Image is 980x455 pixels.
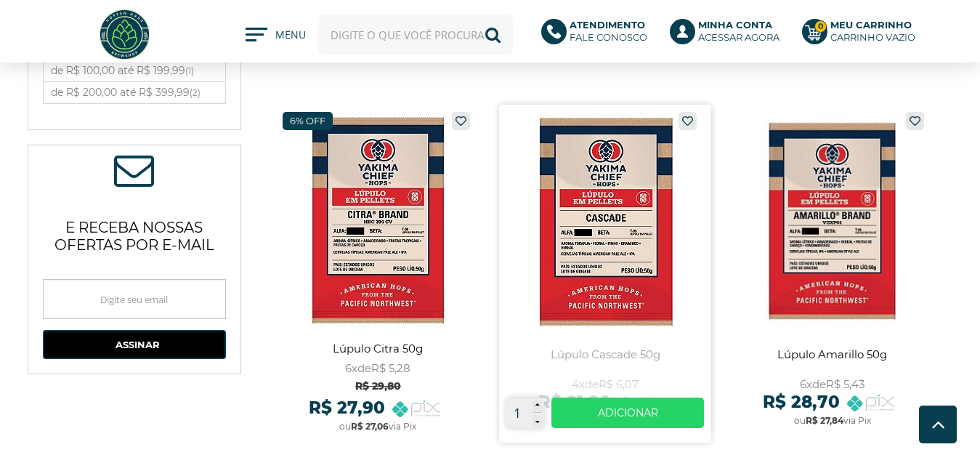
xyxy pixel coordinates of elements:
[570,19,645,31] b: Atendimento
[830,31,915,44] div: Carrinho Vazio
[44,60,225,81] a: de R$ 100,00 até R$ 199,99(1)
[185,65,194,76] small: (1)
[43,201,226,265] p: e receba nossas ofertas por e-mail
[272,105,485,443] a: Lúpulo Citra 50g
[570,19,647,44] p: Fale conosco
[44,60,225,81] label: de R$ 100,00 até R$ 199,99
[473,15,513,55] button: Buscar
[44,82,225,103] a: de R$ 200,00 até R$ 399,99(2)
[190,87,201,98] small: (2)
[698,19,779,44] p: Acessar agora
[43,330,226,359] button: Assinar
[541,19,655,51] a: AtendimentoFale conosco
[670,19,787,51] a: Minha ContaAcessar agora
[246,28,304,42] button: MENU
[830,19,912,31] b: Meu Carrinho
[551,398,705,428] a: Ver mais
[44,82,225,103] label: de R$ 200,00 até R$ 399,99
[97,7,152,62] img: Hopfen Haus BrewShop
[814,20,827,33] strong: 0
[275,28,304,49] span: MENU
[114,160,154,186] span: ASSINE NOSSA NEWSLETTER
[318,15,513,55] input: Digite o que você procura
[43,279,226,319] input: Digite seu email
[698,19,772,31] b: Minha Conta
[499,105,712,443] a: Lúpulo Cascade 50g
[726,105,939,443] a: Lúpulo Amarillo 50g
